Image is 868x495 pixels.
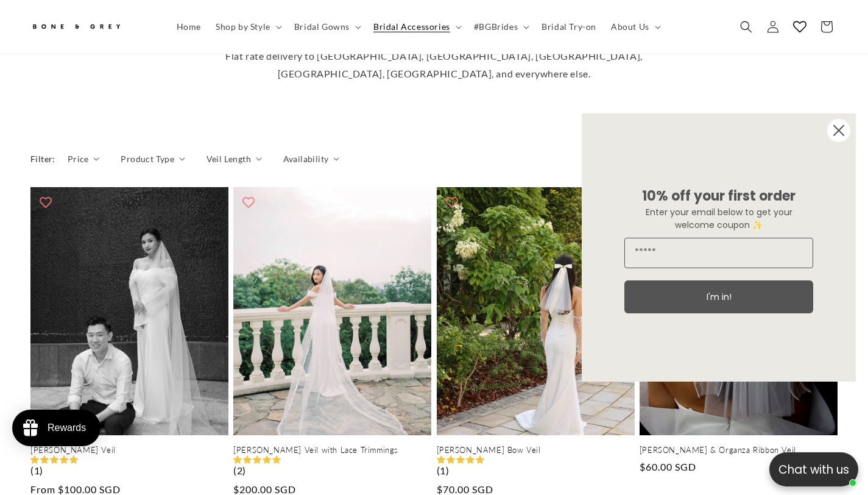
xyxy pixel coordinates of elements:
span: Bridal Gowns [294,21,350,32]
summary: Shop by Style [208,14,287,40]
span: 10% off your first order [642,187,796,205]
a: Home [169,14,208,40]
span: Bridal Try-on [542,21,596,32]
summary: Availability (0 selected) [283,152,339,165]
summary: Bridal Gowns [287,14,366,40]
summary: About Us [604,14,666,40]
img: Bone and Grey Bridal [30,17,122,37]
span: About Us [611,21,649,32]
summary: Veil Length (0 selected) [206,152,262,165]
a: [PERSON_NAME] & Organza Ribbon Veil [640,445,838,455]
button: Add to wishlist [236,190,261,215]
summary: Search [733,13,760,40]
span: Home [177,21,201,32]
div: Rewards [48,422,86,433]
a: Bridal Try-on [534,14,604,40]
button: I'm in! [624,280,813,313]
a: [PERSON_NAME] Veil with Lace Trimmings [233,445,431,455]
button: Open chatbox [769,452,858,486]
summary: Product Type (0 selected) [121,152,185,165]
a: [PERSON_NAME] Bow Veil [437,445,635,455]
button: Close dialog [827,118,851,143]
p: Chat with us [769,461,858,479]
span: Availability [283,152,329,165]
a: Bone and Grey Bridal [26,12,157,41]
button: Add to wishlist [34,190,58,215]
summary: Bridal Accessories [366,14,467,40]
span: Veil Length [206,152,251,165]
button: Add to wishlist [440,190,464,215]
span: Price [68,152,89,165]
summary: Price [68,152,100,165]
span: Enter your email below to get your welcome coupon ✨ [646,206,792,231]
h2: Filter: [30,152,55,165]
summary: #BGBrides [467,14,534,40]
span: #BGBrides [474,21,518,32]
span: Product Type [121,152,174,165]
span: Shop by Style [216,21,270,32]
div: FLYOUT Form [570,101,868,394]
p: Flat rate delivery to [GEOGRAPHIC_DATA], [GEOGRAPHIC_DATA], [GEOGRAPHIC_DATA], [GEOGRAPHIC_DATA],... [197,48,672,83]
a: [PERSON_NAME] Veil [30,445,228,455]
input: Email [624,238,813,268]
span: Bridal Accessories [373,21,450,32]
